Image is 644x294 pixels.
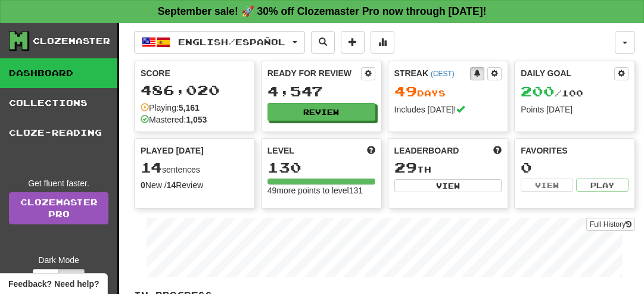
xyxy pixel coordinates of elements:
[493,145,502,157] span: This week in points, UTC
[394,104,502,115] div: Includes [DATE]!
[141,159,162,176] span: 14
[394,83,417,99] span: 49
[8,278,99,290] span: Open feedback widget
[586,218,635,231] button: Full History
[367,145,375,157] span: Score more points to level up
[521,160,629,175] div: 0
[267,145,294,157] span: Level
[394,160,502,176] div: th
[134,31,305,54] button: English/Español
[9,177,108,189] div: Get fluent faster.
[9,254,108,266] div: Dark Mode
[186,115,207,124] strong: 1,053
[371,31,394,54] button: More stats
[178,37,285,47] span: English / Español
[341,31,365,54] button: Add sentence to collection
[394,179,502,192] button: View
[141,179,248,191] div: New / Review
[141,114,207,126] div: Mastered:
[33,35,110,47] div: Clozemaster
[521,179,573,192] button: View
[394,84,502,99] div: Day s
[521,83,555,99] span: 200
[141,102,200,114] div: Playing:
[58,269,85,282] button: Off
[394,159,417,176] span: 29
[141,67,248,79] div: Score
[521,145,629,157] div: Favorites
[9,192,108,224] a: ClozemasterPro
[33,269,59,282] button: On
[521,104,629,115] div: Points [DATE]
[158,5,487,17] strong: September sale! 🚀 30% off Clozemaster Pro now through [DATE]!
[311,31,335,54] button: Search sentences
[394,67,471,79] div: Streak
[521,88,583,98] span: / 100
[141,180,145,190] strong: 0
[141,160,248,176] div: sentences
[576,179,629,192] button: Play
[267,84,375,99] div: 4,547
[394,145,459,157] span: Leaderboard
[267,103,375,121] button: Review
[521,67,614,80] div: Daily Goal
[141,83,248,98] div: 486,020
[267,184,375,196] div: 49 more points to level 131
[267,160,375,175] div: 130
[179,103,200,112] strong: 5,161
[167,180,176,190] strong: 14
[141,145,204,157] span: Played [DATE]
[267,67,361,79] div: Ready for Review
[431,70,455,78] a: (CEST)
